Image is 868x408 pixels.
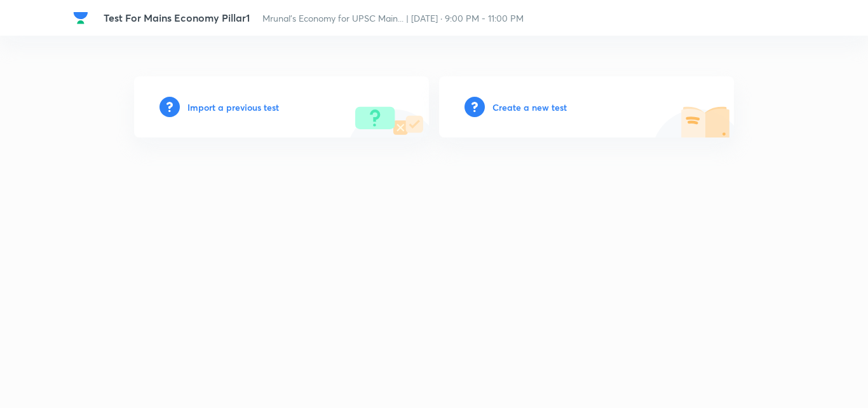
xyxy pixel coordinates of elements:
[492,101,567,114] h6: Create a new test
[104,11,250,24] span: Test For Mains Economy Pillar1
[262,12,524,24] span: Mrunal’s Economy for UPSC Main... | [DATE] · 9:00 PM - 11:00 PM
[187,101,279,114] h6: Import a previous test
[73,10,93,25] a: Company Logo
[73,10,88,25] img: Company Logo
